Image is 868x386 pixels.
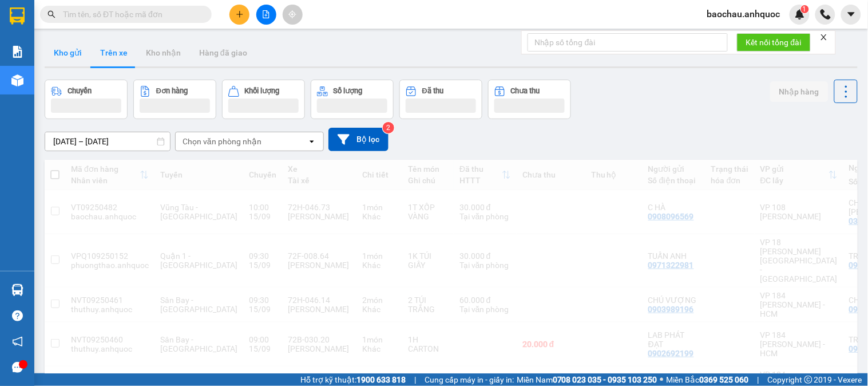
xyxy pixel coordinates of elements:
[700,375,749,384] strong: 0369 525 060
[758,373,759,386] span: |
[660,377,664,382] span: ⚪️
[137,39,190,66] button: Kho nhận
[511,87,540,95] div: Chưa thu
[288,10,296,18] span: aim
[737,33,811,52] button: Kết nối tổng đài
[517,373,657,386] span: Miền Nam
[45,39,91,66] button: Kho gửi
[262,10,270,18] span: file-add
[11,74,23,86] img: warehouse-icon
[10,51,101,67] div: 0908096569
[698,7,790,21] span: baochau.anhquoc
[256,5,276,25] button: file-add
[109,11,137,23] span: Nhận:
[488,80,571,119] button: Chưa thu
[45,132,170,151] input: Select a date range.
[383,122,394,133] sup: 2
[356,375,406,384] strong: 1900 633 818
[425,373,514,386] span: Cung cấp máy in - giấy in:
[283,5,303,25] button: aim
[328,128,389,151] button: Bộ lọc
[846,9,857,19] span: caret-down
[307,137,316,146] svg: open
[746,36,802,49] span: Kết nối tổng đài
[63,8,198,21] input: Tìm tên, số ĐT hoặc mã đơn
[47,10,56,18] span: search
[300,373,406,386] span: Hỗ trợ kỹ thuật:
[190,39,256,66] button: Hàng đã giao
[229,5,249,25] button: plus
[841,5,861,25] button: caret-down
[803,5,807,13] span: 1
[222,80,305,119] button: Khối lượng
[133,80,216,119] button: Đơn hàng
[795,9,805,19] img: icon-new-feature
[667,373,749,386] span: Miền Bắc
[12,362,23,373] span: message
[12,310,23,321] span: question-circle
[10,11,27,23] span: Gửi:
[45,80,128,119] button: Chuyến
[10,10,101,37] div: VP 108 [PERSON_NAME]
[11,284,23,296] img: warehouse-icon
[399,80,482,119] button: Đã thu
[11,46,23,58] img: solution-icon
[820,33,828,41] span: close
[109,51,208,78] div: CHỊ [PERSON_NAME]
[804,376,812,384] span: copyright
[422,87,443,95] div: Đã thu
[821,9,831,19] img: phone-icon
[553,375,657,384] strong: 0708 023 035 - 0935 103 250
[334,87,363,95] div: Số lượng
[245,87,280,95] div: Khối lượng
[10,37,101,51] div: C HÀ
[109,10,208,51] div: VP 184 [PERSON_NAME] - HCM
[109,78,208,94] div: 0396283739
[156,87,188,95] div: Đơn hàng
[10,7,25,25] img: logo-vxr
[528,33,728,52] input: Nhập số tổng đài
[68,87,92,95] div: Chuyến
[311,80,394,119] button: Số lượng
[414,373,416,386] span: |
[770,81,829,102] button: Nhập hàng
[183,136,261,147] div: Chọn văn phòng nhận
[91,39,137,66] button: Trên xe
[12,336,23,347] span: notification
[801,5,809,13] sup: 1
[236,10,244,18] span: plus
